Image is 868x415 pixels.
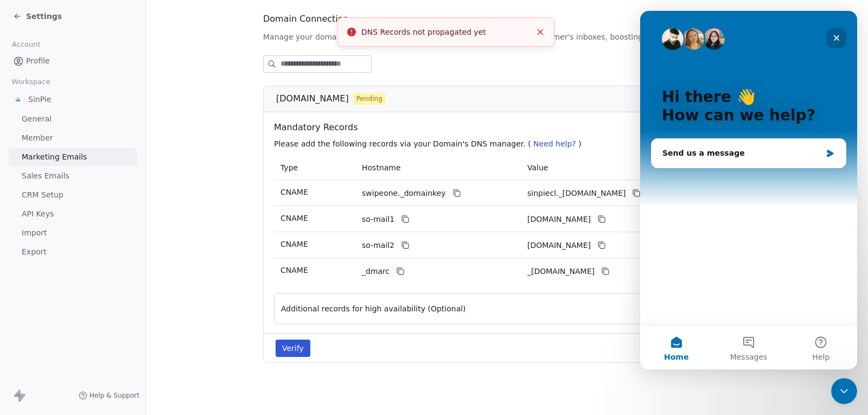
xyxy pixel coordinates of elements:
[274,121,745,134] span: Mandatory Records
[9,205,137,223] a: API Keys
[281,302,733,315] button: Additional records for high availability (Optional)Recommended
[263,12,349,25] span: Domain Connection
[527,163,548,172] span: Value
[22,113,52,125] span: General
[22,227,47,239] span: Import
[640,11,857,369] iframe: Intercom live chat
[527,266,595,277] span: _dmarc.swipeone.email
[9,186,137,204] a: CRM Setup
[9,148,137,166] a: Marketing Emails
[276,92,349,105] span: [DOMAIN_NAME]
[280,214,308,222] span: CNAME
[362,266,390,277] span: _dmarc
[9,129,137,147] a: Member
[9,243,137,261] a: Export
[533,139,576,148] span: Need help?
[362,188,446,199] span: swipeone._domainkey
[7,36,45,53] span: Account
[9,52,137,70] a: Profile
[22,151,87,163] span: Marketing Emails
[280,188,308,196] span: CNAME
[263,31,353,42] span: Manage your domain in
[28,94,51,105] span: SinPie
[9,167,137,185] a: Sales Emails
[362,240,394,251] span: so-mail2
[22,170,69,182] span: Sales Emails
[79,391,139,400] a: Help & Support
[527,188,626,199] span: sinpiecl._domainkey.swipeone.email
[22,246,47,258] span: Export
[274,138,745,149] p: Please add the following records via your Domain's DNS manager. ( )
[532,31,694,42] span: customer's inboxes, boosting engagement
[22,189,63,201] span: CRM Setup
[527,214,591,225] span: sinpiecl1.swipeone.email
[280,240,308,248] span: CNAME
[362,163,401,172] span: Hostname
[90,391,139,400] span: Help & Support
[280,162,349,174] p: Type
[831,378,857,404] iframe: Intercom live chat
[361,27,531,38] div: DNS Records not propagated yet
[276,340,310,357] button: Verify
[356,94,382,104] span: Pending
[22,208,54,220] span: API Keys
[7,74,55,90] span: Workspace
[26,55,50,67] span: Profile
[527,240,591,251] span: sinpiecl2.swipeone.email
[13,11,62,22] a: Settings
[9,224,137,242] a: Import
[362,214,394,225] span: so-mail1
[533,25,547,39] button: Close toast
[9,110,137,128] a: General
[22,132,53,144] span: Member
[281,303,466,314] span: Additional records for high availability (Optional)
[13,94,24,105] img: SinPie-PNG-Logotipo.png
[280,266,308,274] span: CNAME
[26,11,62,22] span: Settings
